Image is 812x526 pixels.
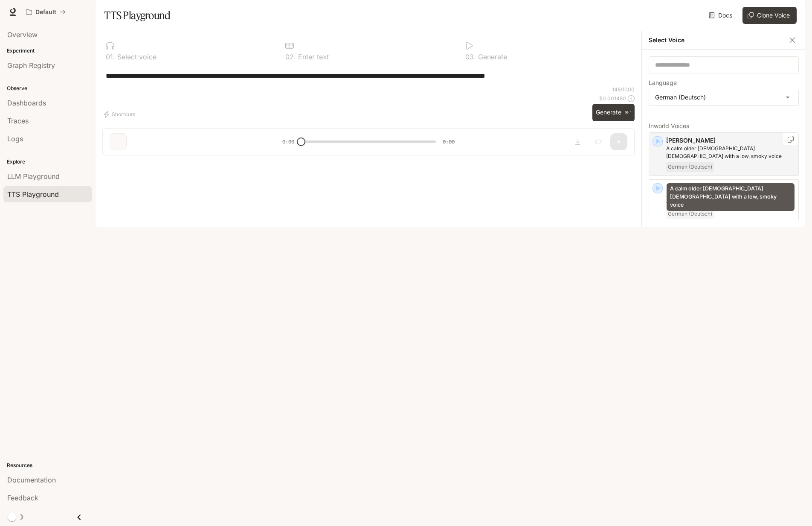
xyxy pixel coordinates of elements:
button: Clone Voice [742,7,797,24]
a: Docs [707,7,736,24]
span: German (Deutsch) [666,209,714,219]
p: Language [649,80,677,86]
button: Generate⌘⏎ [592,104,635,121]
p: [PERSON_NAME] [666,136,795,145]
div: German (Deutsch) [649,89,798,105]
p: 148 / 1000 [612,86,635,93]
p: 0 2 . [285,53,296,60]
p: Default [35,9,56,16]
p: Select voice [115,53,157,60]
button: All workspaces [22,3,70,20]
p: Generate [476,53,507,60]
button: Copy Voice ID [786,136,795,143]
p: ⌘⏎ [625,110,631,115]
p: 0 3 . [465,53,476,60]
button: Shortcuts [102,108,139,121]
p: Inworld Voices [649,123,799,129]
h1: TTS Playground [104,7,170,24]
p: Enter text [296,53,329,60]
p: A calm older German female with a low, smoky voice [666,145,795,160]
p: $ 0.001480 [599,95,626,102]
div: A calm older [DEMOGRAPHIC_DATA] [DEMOGRAPHIC_DATA] with a low, smoky voice [667,183,795,211]
p: 0 1 . [106,53,115,60]
span: German (Deutsch) [666,162,714,172]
